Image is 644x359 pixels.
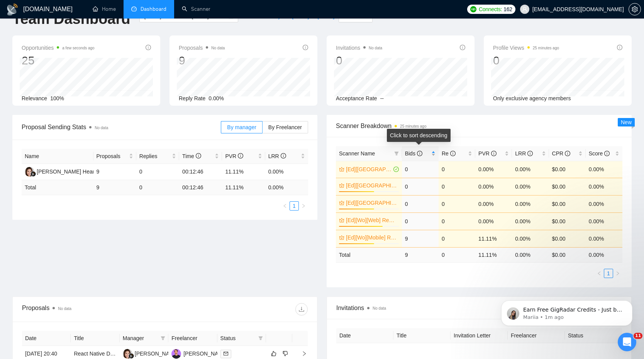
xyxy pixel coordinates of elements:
[280,201,290,211] li: Previous Page
[339,200,344,206] span: crown
[439,247,475,262] td: 0
[346,216,397,224] a: [Ed][Wo][Web] React + Next.js
[295,303,308,315] button: download
[182,6,210,12] a: searchScanner
[136,149,179,164] th: Replies
[97,152,127,160] span: Proposals
[387,129,451,142] div: Click to sort descending
[123,350,194,356] a: KH[PERSON_NAME] Heart
[470,6,476,12] img: upwork-logo.png
[22,53,95,68] div: 25
[211,46,225,50] span: No data
[565,151,570,156] span: info-circle
[182,153,201,159] span: Time
[339,150,375,157] span: Scanner Name
[512,178,549,195] td: 0.00%
[136,164,179,180] td: 0
[552,150,570,157] span: CPR
[336,303,622,313] span: Invitations
[475,230,512,247] td: 11.11%
[439,161,475,178] td: 0
[336,95,377,101] span: Acceptance Rate
[271,351,276,357] span: like
[439,178,475,195] td: 0
[93,6,116,12] a: homeHome
[281,153,286,158] span: info-circle
[629,3,641,15] button: setting
[179,164,222,180] td: 00:12:46
[141,6,166,12] span: Dashboard
[283,351,288,357] span: dislike
[475,195,512,212] td: 0.00%
[50,95,64,101] span: 100%
[597,271,602,276] span: left
[586,178,622,195] td: 0.00%
[512,230,549,247] td: 0.00%
[615,271,620,276] span: right
[58,307,71,311] span: No data
[265,180,308,195] td: 0.00 %
[74,351,214,357] a: React Native Developer for AI Image/Video Generator App
[339,183,344,188] span: crown
[475,212,512,230] td: 0.00%
[475,161,512,178] td: 0.00%
[139,152,170,160] span: Replies
[25,168,96,174] a: KH[PERSON_NAME] Heart
[493,53,559,68] div: 0
[402,161,439,178] td: 0
[490,284,644,338] iframe: Intercom notifications message
[527,151,533,156] span: info-circle
[346,165,392,174] a: [Ed][[GEOGRAPHIC_DATA]][Mobile] React Native
[604,269,613,278] li: 1
[222,180,265,195] td: 11.11 %
[224,351,228,356] span: mail
[586,247,622,262] td: 0.00 %
[617,45,622,50] span: info-circle
[439,230,475,247] td: 0
[171,350,228,356] a: EE[PERSON_NAME]
[225,153,243,159] span: PVR
[129,353,134,359] img: gigradar-bm.png
[146,45,151,50] span: info-circle
[22,149,93,164] th: Name
[22,43,95,52] span: Opportunities
[336,53,382,68] div: 0
[339,167,344,172] span: crown
[479,5,502,13] span: Connects:
[629,6,641,12] span: setting
[281,349,290,358] button: dislike
[159,332,167,344] span: filter
[303,45,308,50] span: info-circle
[618,333,636,351] iframe: Intercom live chat
[586,195,622,212] td: 0.00%
[222,164,265,180] td: 11.11%
[442,150,456,157] span: Re
[336,43,382,52] span: Invitations
[402,247,439,262] td: 9
[179,43,225,52] span: Proposals
[595,269,604,278] button: left
[394,151,399,156] span: filter
[290,201,299,211] li: 1
[37,167,96,176] div: [PERSON_NAME] Heart
[346,233,397,242] a: [Ed][Wo][Mobile] React Native
[208,95,224,101] span: 0.00%
[475,178,512,195] td: 0.00%
[380,95,384,101] span: --
[346,181,397,190] a: [Ed][[GEOGRAPHIC_DATA]][Web] React + Next.js
[339,217,344,223] span: crown
[549,161,586,178] td: $0.00
[258,336,263,340] span: filter
[95,126,108,130] span: No data
[93,149,136,164] th: Proposals
[549,195,586,212] td: $0.00
[613,269,622,278] button: right
[515,150,533,157] span: LRR
[393,328,451,343] th: Title
[533,46,559,50] time: 25 minutes ago
[549,247,586,262] td: $ 0.00
[450,151,456,156] span: info-circle
[439,195,475,212] td: 0
[549,230,586,247] td: $0.00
